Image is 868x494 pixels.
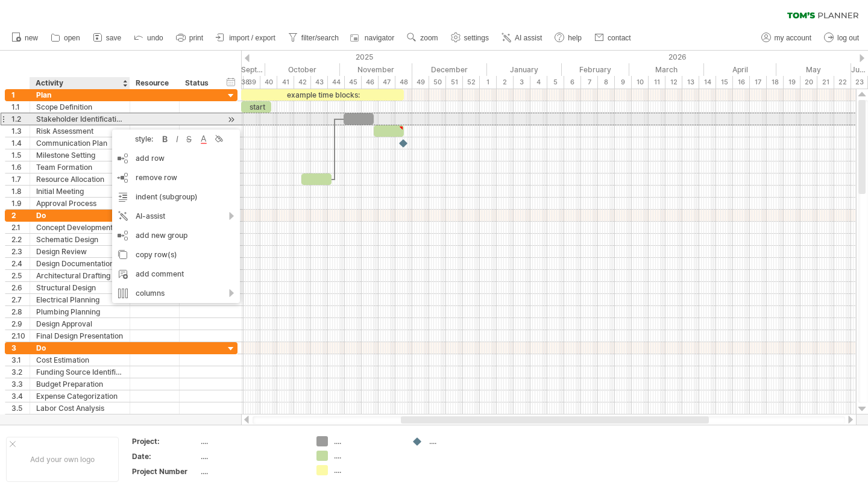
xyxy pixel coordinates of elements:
[11,161,30,173] div: 1.6
[260,76,277,89] div: 40
[112,264,240,284] div: add comment
[136,173,177,182] span: remove row
[704,63,776,76] div: April 2026
[36,234,124,245] div: Schematic Design
[11,306,30,317] div: 2.8
[11,234,30,245] div: 2.2
[36,342,124,354] div: Do
[552,30,585,46] a: help
[36,390,124,402] div: Expense Categorization
[36,186,124,197] div: Initial Meeting
[36,89,124,101] div: Plan
[201,466,302,477] div: ....
[36,330,124,342] div: Final Design Presentation
[112,245,240,264] div: copy row(s)
[716,76,733,89] div: 15
[36,125,124,137] div: Risk Assessment
[244,76,260,89] div: 39
[294,76,311,89] div: 42
[11,354,30,366] div: 3.1
[514,76,530,89] div: 3
[497,76,514,89] div: 2
[265,63,340,76] div: October 2025
[649,76,665,89] div: 11
[591,30,635,46] a: contact
[132,436,198,446] div: Project:
[11,402,30,414] div: 3.5
[36,210,124,221] div: Do
[420,34,438,42] span: zoom
[106,34,121,42] span: save
[11,330,30,342] div: 2.10
[530,76,547,89] div: 4
[345,76,362,89] div: 45
[379,76,395,89] div: 47
[11,222,30,233] div: 2.1
[615,76,632,89] div: 9
[36,137,124,149] div: Communication Plan
[837,34,859,42] span: log out
[225,113,237,126] div: scroll to activity
[11,198,30,209] div: 1.9
[285,30,342,46] a: filter/search
[834,76,851,89] div: 22
[581,76,598,89] div: 7
[36,402,124,414] div: Labor Cost Analysis
[429,76,446,89] div: 50
[112,149,240,168] div: add row
[36,258,124,269] div: Design Documentation
[11,186,30,197] div: 1.8
[821,30,863,46] a: log out
[6,437,119,482] div: Add your own logo
[682,76,699,89] div: 13
[112,207,240,226] div: AI-assist
[36,246,124,257] div: Design Review
[404,30,441,46] a: zoom
[699,76,716,89] div: 14
[36,366,124,378] div: Funding Source Identification
[11,282,30,293] div: 2.6
[11,137,30,149] div: 1.4
[463,76,480,89] div: 52
[11,342,30,354] div: 3
[608,34,631,42] span: contact
[328,76,345,89] div: 44
[36,306,124,317] div: Plumbing Planning
[36,149,124,161] div: Milestone Setting
[598,76,615,89] div: 8
[817,76,834,89] div: 21
[11,210,30,221] div: 2
[112,187,240,207] div: indent (subgroup)
[348,30,398,46] a: navigator
[132,466,198,477] div: Project Number
[117,134,159,143] div: style:
[11,390,30,402] div: 3.4
[36,378,124,390] div: Budget Preparation
[189,34,203,42] span: print
[131,30,167,46] a: undo
[733,76,750,89] div: 16
[784,76,800,89] div: 19
[241,101,271,113] div: start
[11,258,30,269] div: 2.4
[412,63,487,76] div: December 2025
[36,222,124,233] div: Concept Development
[48,30,84,46] a: open
[412,76,429,89] div: 49
[564,76,581,89] div: 6
[851,76,868,89] div: 23
[36,294,124,305] div: Electrical Planning
[464,34,489,42] span: settings
[547,76,564,89] div: 5
[25,34,38,42] span: new
[229,34,275,42] span: import / export
[147,34,163,42] span: undo
[11,113,30,125] div: 1.2
[213,30,279,46] a: import / export
[36,113,124,125] div: Stakeholder Identification
[446,76,463,89] div: 51
[36,198,124,209] div: Approval Process
[64,34,80,42] span: open
[568,34,582,42] span: help
[665,76,682,89] div: 12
